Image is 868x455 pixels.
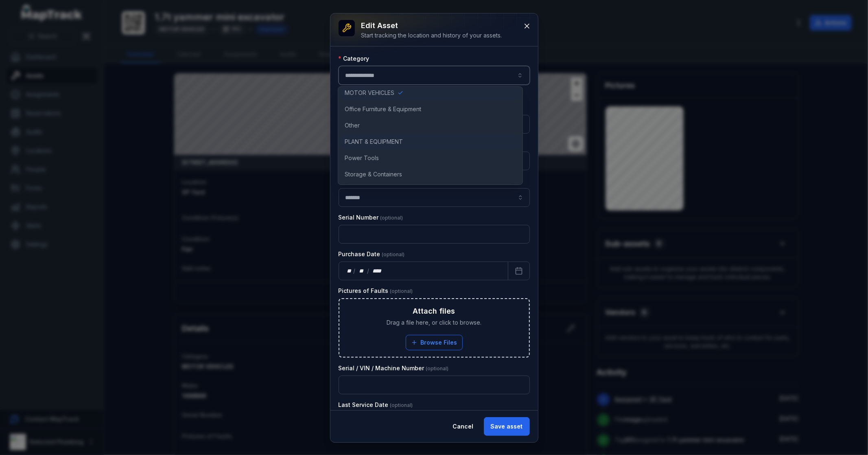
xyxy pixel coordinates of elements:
[345,154,379,162] span: Power Tools
[339,250,405,258] label: Purchase Date
[446,417,481,436] button: Cancel
[367,267,370,275] div: /
[339,364,449,372] label: Serial / VIN / Machine Number
[345,89,394,97] span: MOTOR VEHICLES
[339,55,370,63] label: Category
[370,267,385,275] div: year,
[339,188,530,207] input: asset-edit:cf[68832b05-6ea9-43b4-abb7-d68a6a59beaf]-label
[345,267,354,275] div: day,
[339,401,413,409] label: Last Service Date
[387,319,481,327] span: Drag a file here, or click to browse.
[508,262,530,280] button: Calendar
[406,335,463,350] button: Browse Files
[361,20,502,31] h3: Edit asset
[339,287,413,295] label: Pictures of Faults
[339,213,403,222] label: Serial Number
[345,121,360,130] span: Other
[345,138,403,146] span: PLANT & EQUIPMENT
[361,31,502,40] div: Start tracking the location and history of your assets.
[356,267,367,275] div: month,
[413,306,455,317] h3: Attach files
[345,105,421,113] span: Office Furniture & Equipment
[484,417,530,436] button: Save asset
[353,267,356,275] div: /
[345,170,402,178] span: Storage & Containers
